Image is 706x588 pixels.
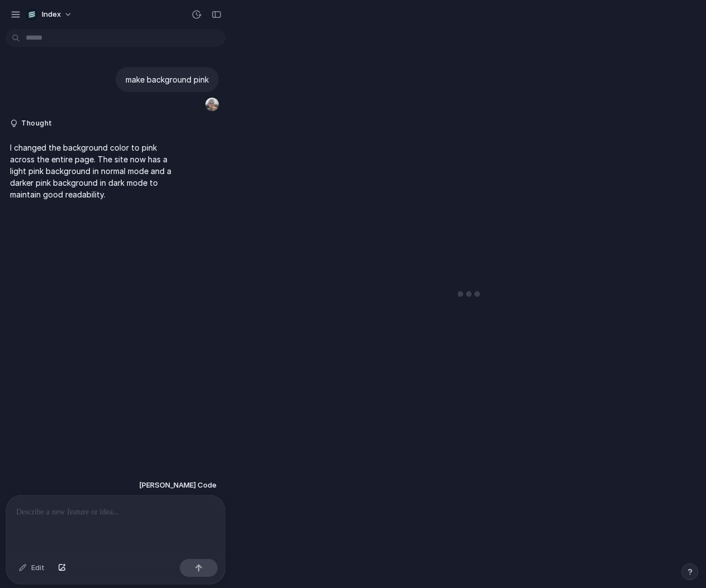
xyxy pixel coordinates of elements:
[126,74,209,85] p: make background pink
[10,142,181,200] p: I changed the background color to pink across the entire page. The site now has a light pink back...
[42,9,61,20] span: Index
[22,6,78,23] button: Index
[136,475,220,495] button: [PERSON_NAME] Code
[139,480,217,491] span: [PERSON_NAME] Code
